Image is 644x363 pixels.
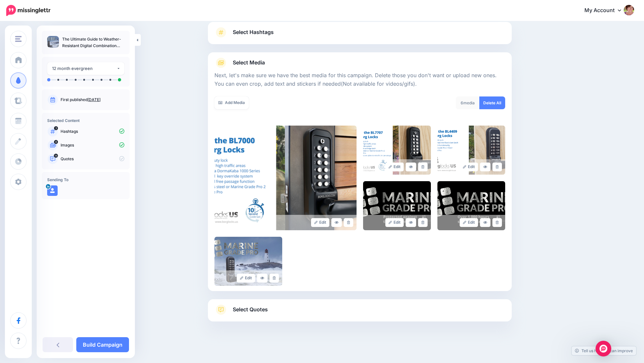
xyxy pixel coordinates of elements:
p: Hashtags [61,129,124,134]
a: Delete All [479,96,505,109]
a: My Account [578,3,634,19]
span: 3 [54,126,58,130]
img: fd4cb6fa6540a33218634d2859c96ca2_thumb.jpg [47,36,59,48]
span: Select Quotes [233,305,268,314]
a: Edit [385,163,404,171]
p: First published [61,97,124,103]
a: Tell us how we can improve [572,346,636,355]
div: Select Media [214,68,505,286]
a: Select Quotes [214,304,505,321]
span: Select Media [233,58,265,67]
img: 5M5UFAEWA80JRGRBKZNOAZ5VX7F4G60M_large.png [363,181,431,230]
div: Open Intercom Messenger [596,341,611,356]
span: 6 [461,100,463,105]
p: The Ultimate Guide to Weather-Resistant Digital Combination Locks: Controlled access in any envir... [62,36,124,49]
img: 0TMYTM583FQC204OZYBHAS2PWLQ2RKXP_large.png [437,181,505,230]
img: fd4cb6fa6540a33218634d2859c96ca2_large.jpg [214,237,282,286]
a: Add Media [214,96,249,109]
img: user_default_image.png [47,185,58,196]
a: Edit [385,218,404,227]
h4: Sending To [47,177,124,182]
img: SWM145M8JE3HM319DIJZIJI4JCGM47T7_large.png [363,126,431,175]
h4: Selected Content [47,118,124,123]
span: 14 [54,154,58,158]
img: 91H739TRSNO5LO58XMVX6I3HRL7ARQ49_large.png [214,126,357,230]
a: Select Media [214,58,505,68]
button: 12 month evergreen [47,62,124,75]
a: [DATE] [87,97,101,102]
a: Edit [460,218,478,227]
div: 12 month evergreen [52,65,117,72]
span: Select Hashtags [233,28,274,37]
span: 6 [54,140,58,144]
a: Edit [311,218,330,227]
div: media [456,96,480,109]
img: Missinglettr [6,5,50,16]
p: Quotes [61,156,124,162]
img: OREKY0YLTT8ZVNPHHMJQ8N9T81FQ6VCB_large.png [437,126,505,175]
p: Next, let's make sure we have the best media for this campaign. Delete those you don't want or up... [214,71,505,88]
p: Images [61,142,124,148]
img: menu.png [15,36,22,42]
a: Select Hashtags [214,27,505,44]
a: Edit [460,163,478,171]
a: Edit [237,274,255,283]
